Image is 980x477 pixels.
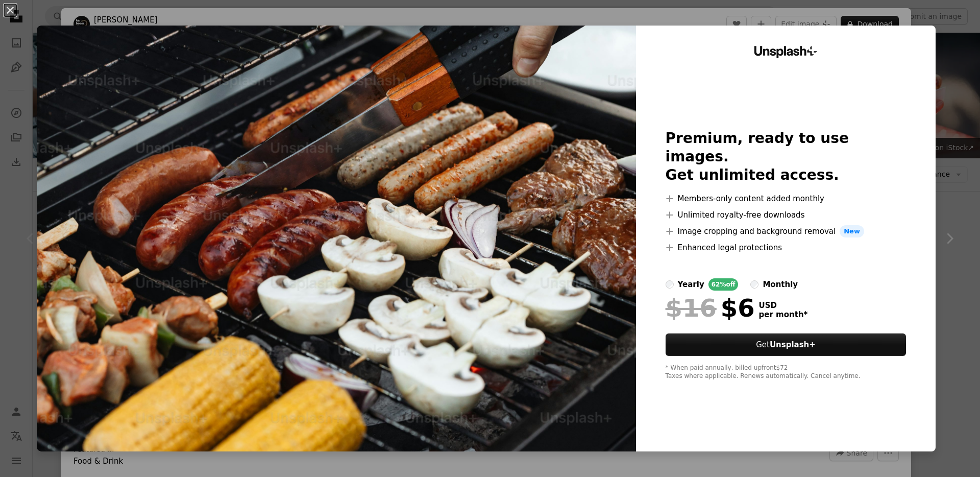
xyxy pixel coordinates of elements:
button: GetUnsplash+ [666,333,906,356]
li: Image cropping and background removal [666,225,906,237]
li: Unlimited royalty-free downloads [666,209,906,221]
li: Enhanced legal protections [666,242,906,254]
input: yearly62%off [666,280,674,289]
strong: Unsplash+ [770,340,816,349]
div: monthly [763,278,798,291]
span: New [840,225,864,237]
div: 62% off [708,278,739,291]
h2: Premium, ready to use images. Get unlimited access. [666,129,906,184]
span: per month * [759,310,808,319]
input: monthly [750,280,758,289]
span: $16 [666,295,717,321]
div: * When paid annually, billed upfront $72 Taxes where applicable. Renews automatically. Cancel any... [666,364,906,380]
div: $6 [666,295,755,321]
li: Members-only content added monthly [666,193,906,205]
span: USD [759,301,808,310]
div: yearly [678,278,704,291]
